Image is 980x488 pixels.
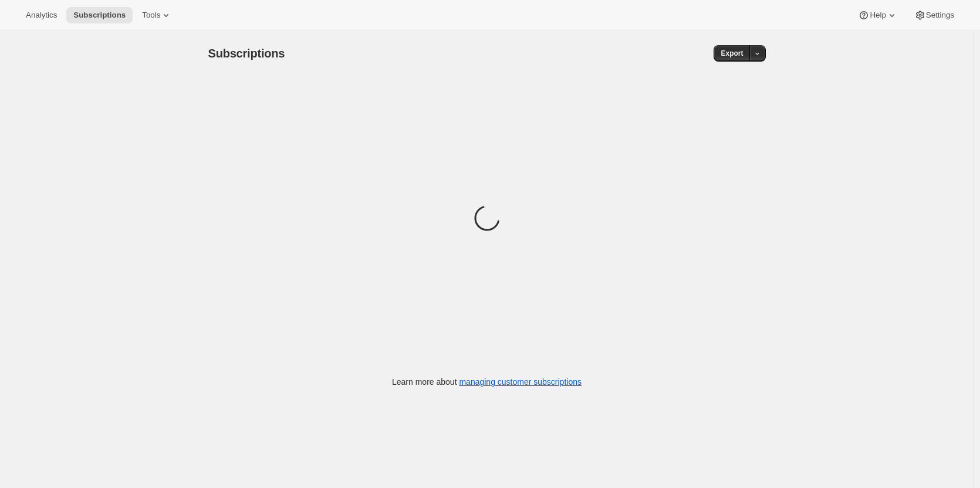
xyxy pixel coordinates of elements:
[721,49,743,58] span: Export
[135,7,179,23] button: Tools
[66,7,133,23] button: Subscriptions
[714,45,750,62] button: Export
[26,11,57,20] span: Analytics
[392,376,582,388] p: Learn more about
[926,11,954,20] span: Settings
[459,377,582,387] a: managing customer subscriptions
[208,47,285,60] span: Subscriptions
[870,11,886,20] span: Help
[19,7,64,23] button: Analytics
[907,7,961,23] button: Settings
[851,7,904,23] button: Help
[142,11,160,20] span: Tools
[73,11,126,20] span: Subscriptions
